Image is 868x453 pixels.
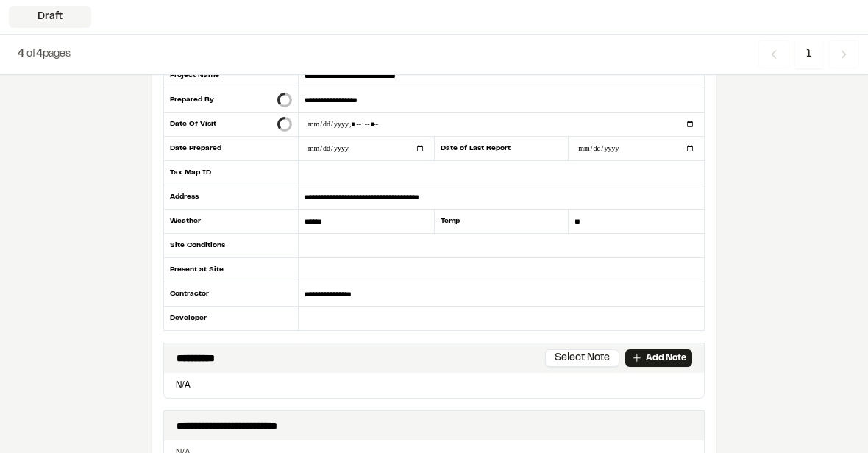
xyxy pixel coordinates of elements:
div: Weather [163,210,299,234]
div: Address [163,185,299,210]
span: 1 [795,40,822,68]
span: 4 [36,50,43,59]
button: Select Note [545,349,619,367]
div: Temp [434,210,569,234]
div: Date Of Visit [163,113,299,137]
p: N/A [170,379,698,392]
div: Developer [163,307,299,330]
div: Date of Last Report [434,137,569,161]
nav: Navigation [758,40,859,68]
div: Contractor [163,282,299,307]
div: Draft [9,6,91,28]
p: of pages [18,46,71,63]
span: 4 [18,50,24,59]
div: Date Prepared [163,137,299,161]
p: Add Note [646,352,686,365]
div: Site Conditions [163,234,299,258]
div: Tax Map ID [163,161,299,185]
div: Prepared By [163,88,299,113]
div: Present at Site [163,258,299,282]
div: Project Name [163,64,299,88]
